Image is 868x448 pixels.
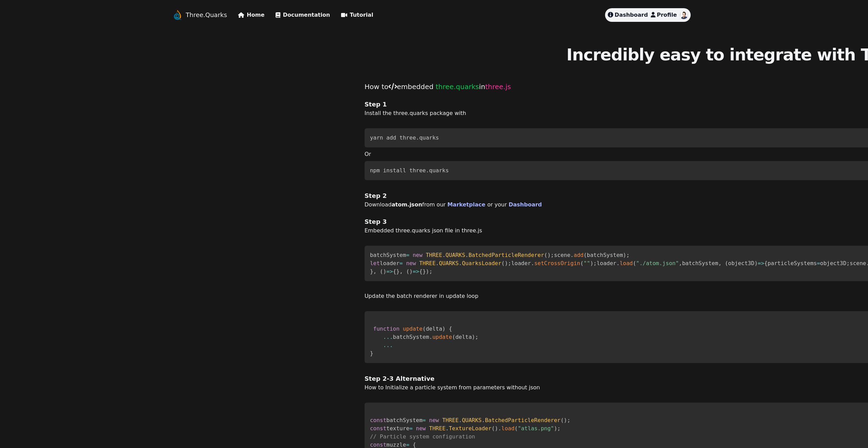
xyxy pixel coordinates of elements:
[370,442,386,448] span: const
[409,425,413,432] span: =
[459,260,462,266] span: .
[406,268,410,275] span: (
[416,425,426,432] span: new
[657,12,677,18] span: Profile
[413,268,419,275] span: =>
[544,252,547,258] span: (
[429,425,491,432] span: THREE TextureLoader
[426,326,442,332] span: delta
[560,417,564,423] span: (
[680,11,688,19] img: andreas-stangnes profile image
[370,134,439,141] code: yarn add three.quarks
[429,334,432,340] span: .
[472,334,475,340] span: )
[403,326,423,332] span: update
[370,326,479,357] code: batchSystem delta
[626,252,630,258] span: ;
[590,260,593,266] span: )
[186,10,227,20] a: Three.Quarks
[341,11,373,19] a: Tutorial
[419,268,423,275] span: {
[373,268,377,275] span: ,
[574,252,584,258] span: add
[615,12,648,18] span: Dashboard
[508,260,511,266] span: ;
[419,260,501,266] span: THREE QUARKS QuarksLoader
[847,260,850,266] span: ;
[636,260,679,266] span: "./atom.json"
[580,260,584,266] span: (
[436,260,439,266] span: .
[817,260,820,266] span: =
[449,326,452,332] span: {
[679,260,682,266] span: ,
[426,252,544,258] span: THREE QUARKS BatchedParticleRenderer
[564,417,567,423] span: )
[551,252,554,258] span: ;
[386,268,393,275] span: =>
[370,350,373,357] span: }
[432,334,452,340] span: update
[423,417,426,423] span: =
[436,83,479,91] span: three.quarks
[651,11,677,19] a: Profile
[426,268,429,275] span: )
[413,252,423,258] span: new
[442,252,446,258] span: .
[370,425,386,432] span: const
[238,11,265,19] a: Home
[396,268,400,275] span: }
[423,268,426,275] span: }
[475,334,479,340] span: ;
[495,425,498,432] span: )
[725,260,728,266] span: (
[764,260,768,266] span: {
[501,425,515,432] span: load
[754,260,758,266] span: )
[728,260,754,266] span: object3D
[442,326,446,332] span: )
[413,442,416,448] span: {
[370,417,386,423] span: const
[531,260,534,266] span: .
[620,260,633,266] span: load
[718,260,722,266] span: ,
[393,268,396,275] span: {
[276,11,330,19] a: Documentation
[406,260,416,266] span: new
[593,260,597,266] span: ;
[370,167,449,174] code: npm install three.quarks
[515,425,518,432] span: (
[534,260,580,266] span: setCrossOrigin
[383,268,386,275] span: )
[442,417,561,423] span: THREE QUARKS BatchedParticleRenderer
[554,425,557,432] span: )
[570,252,574,258] span: .
[447,201,487,208] a: Marketplace
[584,260,590,266] span: ""
[383,342,393,348] span: ...
[623,252,627,258] span: )
[505,260,508,266] span: )
[380,268,383,275] span: (
[547,252,551,258] span: )
[423,326,426,332] span: (
[567,417,571,423] span: ;
[608,11,648,19] a: Dashboard
[392,201,422,208] span: atom.json
[370,260,380,266] span: let
[452,334,456,340] span: (
[399,260,403,266] span: =
[482,417,485,423] span: .
[429,268,432,275] span: ;
[399,268,403,275] span: ,
[459,417,462,423] span: .
[485,83,511,91] span: three.js
[383,334,393,340] span: ...
[445,425,449,432] span: .
[370,268,373,275] span: }
[370,433,475,440] span: // Particle system configuration
[498,425,501,432] span: .
[584,252,587,258] span: (
[758,260,764,266] span: =>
